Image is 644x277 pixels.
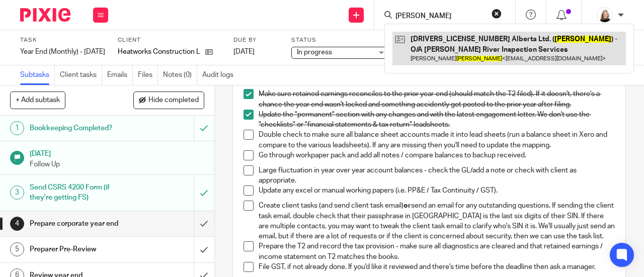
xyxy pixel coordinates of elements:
[20,8,70,22] img: Pixie
[163,65,197,85] a: Notes (0)
[202,65,238,85] a: Audit logs
[394,12,485,21] input: Search
[10,217,24,231] div: 4
[60,65,102,85] a: Client tasks
[291,36,392,44] label: Status
[30,242,132,257] h1: Preparer Pre-Review
[133,91,204,109] button: Hide completed
[233,36,279,44] label: Due by
[107,65,133,85] a: Emails
[30,146,204,159] h1: [DATE]
[30,180,132,206] h1: Send CSRS 4200 Form (if they're getting FS)
[233,48,255,55] span: [DATE]
[30,216,132,231] h1: Prepare corporate year end
[10,186,24,200] div: 3
[259,262,615,272] p: File GST, if not already done. If you'd like it reviewed and there's time before the deadline the...
[259,130,615,150] p: Double check to make sure all balance sheet accounts made it into lead sheets (run a balance shee...
[118,47,200,57] p: Heatworks Construction Ltd.
[404,202,411,209] strong: or
[148,97,199,105] span: Hide completed
[259,110,615,130] p: Update the "permanent" section with any changes and with the latest engagement letter. We don't u...
[297,49,332,56] span: In progress
[10,242,24,256] div: 5
[138,65,158,85] a: Files
[118,36,221,44] label: Client
[10,91,65,109] button: + Add subtask
[259,201,615,241] p: Create client tasks (and send client task email) send an email for any outstanding questions. If ...
[492,9,502,19] button: Clear
[259,150,615,160] p: Go through workpaper pack and add all notes / compare balances to backup received.
[10,121,24,135] div: 1
[20,65,55,85] a: Subtasks
[259,165,615,186] p: Large fluctuation in year over year account balances - check the GL/add a note or check with clie...
[259,186,615,196] p: Update any excel or manual working papers (i.e. PP&E / Tax Continuity / GST).
[259,89,615,110] p: Make sure retained earnings reconciles to the prior year-end (should match the T2 filed). If it d...
[597,7,613,23] img: Screenshot%202023-11-02%20134555.png
[259,241,615,262] p: Prepare the T2 and record the tax provision - make sure all diagnostics are cleared and that reta...
[30,121,132,136] h1: Bookkeeping Completed?
[30,159,204,169] p: Follow Up
[20,47,105,57] div: Year End (Monthly) - [DATE]
[20,47,105,57] div: Year End (Monthly) - May 2025
[20,36,105,44] label: Task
